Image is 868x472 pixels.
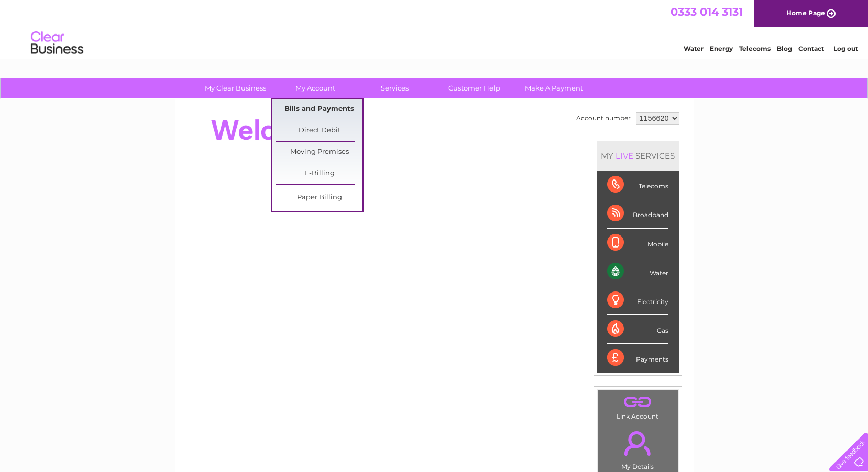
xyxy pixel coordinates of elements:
[192,78,279,98] a: My Clear Business
[574,109,633,127] td: Account number
[833,44,858,52] a: Log out
[607,286,668,315] div: Electricity
[798,44,824,52] a: Contact
[607,257,668,286] div: Water
[276,163,362,184] a: E-Billing
[600,393,675,411] a: .
[431,78,518,98] a: Customer Help
[597,141,679,171] div: MY SERVICES
[511,78,597,98] a: Make A Payment
[597,390,678,423] td: Link Account
[607,229,668,257] div: Mobile
[272,78,358,98] a: My Account
[276,142,362,163] a: Moving Premises
[276,187,362,208] a: Paper Billing
[739,44,771,52] a: Telecoms
[351,78,438,98] a: Services
[777,44,792,52] a: Blog
[30,27,84,59] img: logo.png
[276,99,362,120] a: Bills and Payments
[710,44,733,52] a: Energy
[684,44,704,52] a: Water
[607,199,668,228] div: Broadband
[187,6,682,51] div: Clear Business is a trading name of Verastar Limited (registered in [GEOGRAPHIC_DATA] No. 3667643...
[607,171,668,199] div: Telecoms
[613,151,635,161] div: LIVE
[671,5,743,18] a: 0333 014 3131
[276,120,362,141] a: Direct Debit
[607,315,668,344] div: Gas
[607,344,668,372] div: Payments
[600,425,675,462] a: .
